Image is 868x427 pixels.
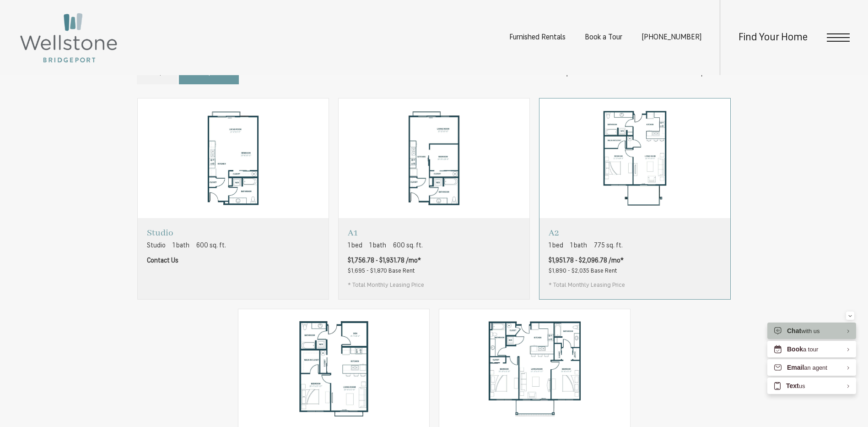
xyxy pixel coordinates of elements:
span: Contact Us [147,256,178,266]
span: $1,890 - $2,035 Base Rent [549,268,617,274]
p: Studio [147,227,226,239]
span: 1 bath [570,241,587,251]
img: Studio - Studio floorplan layout with 1 bathroom and 600 square feet [138,99,329,219]
span: [PHONE_NUMBER] [642,34,701,41]
span: $1,756.78 - $1,931.78 /mo* [348,256,421,266]
p: A2 [549,227,625,239]
span: 1 bed [348,241,362,251]
p: A1 [348,227,424,239]
span: * Total Monthly Leasing Price [348,281,424,290]
span: 600 sq. ft. [393,241,423,251]
span: 1 bath [173,241,189,251]
span: 775 sq. ft. [594,241,623,251]
img: A1 - 1 bedroom floorplan layout with 1 bathroom and 600 square feet [339,99,529,219]
span: 600 sq. ft. [196,241,226,251]
span: 1 bed [549,241,563,251]
a: View floorplan A1 [338,98,530,300]
a: Call us at (253) 400-3144 [642,34,701,41]
a: View floorplan A2 [539,98,731,300]
img: Wellstone [18,11,119,64]
a: Furnished Rentals [509,34,566,41]
a: View floorplan Studio [137,98,329,300]
span: Studio [147,241,166,251]
a: Find Your Home [739,33,808,43]
span: $1,695 - $1,870 Base Rent [348,268,415,274]
span: * Total Monthly Leasing Price [549,281,625,290]
button: Open Menu [827,33,850,42]
span: $1,951.78 - $2,096.78 /mo* [549,256,624,266]
span: 1 bath [369,241,386,251]
a: Book a Tour [585,34,622,41]
img: A2 - 1 bedroom floorplan layout with 1 bathroom and 775 square feet [539,99,730,219]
